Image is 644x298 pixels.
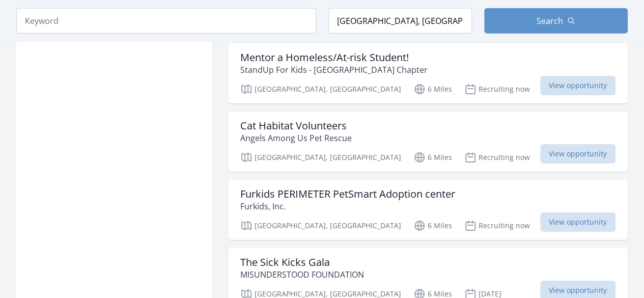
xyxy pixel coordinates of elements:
[240,64,428,76] p: StandUp For Kids - [GEOGRAPHIC_DATA] Chapter
[240,200,455,212] p: Furkids, Inc.
[413,83,452,95] p: 6 Miles
[484,8,628,34] button: Search
[413,151,452,164] p: 6 Miles
[16,8,316,34] input: Keyword
[240,268,364,281] p: MISUNDERSTOOD FOUNDATION
[240,256,364,268] h3: The Sick Kicks Gala
[240,220,401,232] p: [GEOGRAPHIC_DATA], [GEOGRAPHIC_DATA]
[540,212,615,232] span: View opportunity
[413,220,452,232] p: 6 Miles
[464,220,530,232] p: Recruiting now
[240,51,428,64] h3: Mentor a Homeless/At-risk Student!
[464,83,530,95] p: Recruiting now
[540,76,615,95] span: View opportunity
[240,188,455,200] h3: Furkids PERIMETER PetSmart Adoption center
[240,83,401,95] p: [GEOGRAPHIC_DATA], [GEOGRAPHIC_DATA]
[240,151,401,164] p: [GEOGRAPHIC_DATA], [GEOGRAPHIC_DATA]
[464,151,530,164] p: Recruiting now
[240,120,352,132] h3: Cat Habitat Volunteers
[228,43,628,103] a: Mentor a Homeless/At-risk Student! StandUp For Kids - [GEOGRAPHIC_DATA] Chapter [GEOGRAPHIC_DATA]...
[228,180,628,240] a: Furkids PERIMETER PetSmart Adoption center Furkids, Inc. [GEOGRAPHIC_DATA], [GEOGRAPHIC_DATA] 6 M...
[537,15,563,27] span: Search
[540,144,615,164] span: View opportunity
[240,132,352,144] p: Angels Among Us Pet Rescue
[228,112,628,172] a: Cat Habitat Volunteers Angels Among Us Pet Rescue [GEOGRAPHIC_DATA], [GEOGRAPHIC_DATA] 6 Miles Re...
[328,8,472,34] input: Location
